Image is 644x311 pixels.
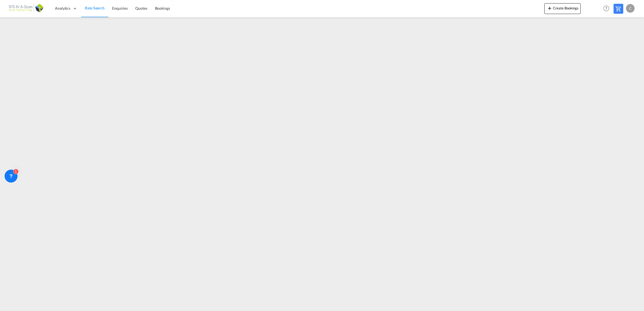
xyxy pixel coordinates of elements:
[8,2,44,15] img: b56e2f00b01711ecb5ec2b6763d4c6fb.png
[55,6,70,11] span: Analytics
[544,3,581,14] button: icon-plus 400-fgCreate Bookings
[135,6,147,11] span: Quotes
[112,6,128,11] span: Enquiries
[626,4,635,13] div: C
[546,5,553,11] md-icon: icon-plus 400-fg
[602,4,611,13] span: Help
[155,6,170,11] span: Bookings
[85,6,105,10] span: Rate Search
[602,4,614,13] div: Help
